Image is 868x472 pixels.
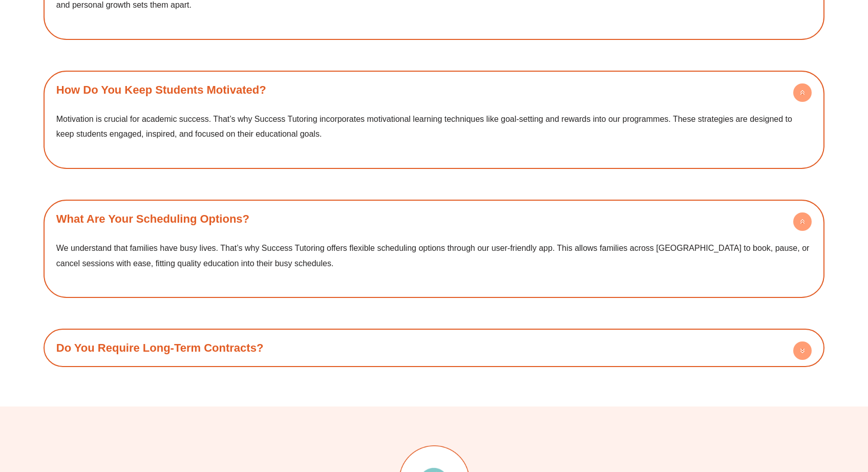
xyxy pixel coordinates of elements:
a: How Do You Keep Students Motivated? [56,83,266,96]
div: How Do You Keep Students Motivated? [49,104,820,164]
h4: Do You Require Long-Term Contracts? [49,334,820,362]
h4: How Do You Keep Students Motivated? [49,76,820,104]
div: What Are Your Scheduling Options? [49,233,820,293]
iframe: Chat Widget [692,356,868,472]
a: Do You Require Long-Term Contracts? [56,341,264,354]
span: We understand that families have busy lives. That’s why Success Tutoring offers flexible scheduli... [56,244,810,268]
h4: What Are Your Scheduling Options? [49,205,820,233]
a: What Are Your Scheduling Options? [56,212,249,225]
span: Motivation is crucial for academic success. That’s why Success Tutoring incorporates motivational... [56,115,792,139]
